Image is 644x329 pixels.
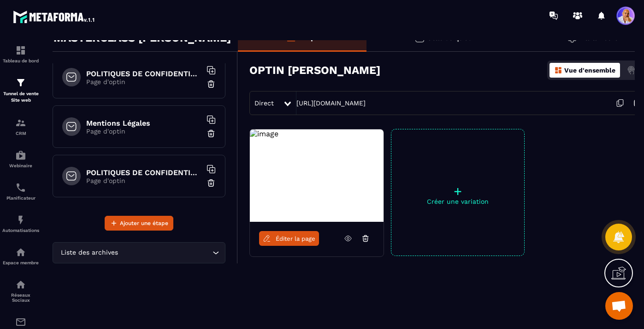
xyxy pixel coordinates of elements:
[564,67,615,74] p: Vue d'ensemble
[86,78,201,85] p: Page d'optin
[2,91,39,104] p: Tunnel de vente Site web
[207,129,216,138] img: trash
[249,64,380,77] h3: OPTIN [PERSON_NAME]
[554,66,562,74] img: dashboard-orange.40269519.svg
[105,216,173,231] button: Ajouter une étape
[254,99,274,107] span: Direct
[2,163,39,168] p: Webinaire
[2,70,39,110] a: formationformationTunnel de vente Site web
[15,117,26,128] img: formation
[15,182,26,193] img: scheduler
[13,8,96,25] img: logo
[627,66,635,74] img: actions.d6e523a2.png
[86,168,201,177] h6: POLITIQUES DE CONFIDENTIALITE OPTIN
[86,128,201,135] p: Page d'optin
[259,231,319,246] a: Éditer la page
[15,279,26,290] img: social-network
[2,131,39,136] p: CRM
[2,272,39,310] a: social-networksocial-networkRéseaux Sociaux
[2,240,39,272] a: automationsautomationsEspace membre
[86,69,201,78] h6: POLITIQUES DE CONFIDENTIALITE
[120,219,168,228] span: Ajouter une étape
[2,260,39,265] p: Espace membre
[391,185,524,198] p: +
[2,58,39,63] p: Tableau de bord
[15,150,26,161] img: automations
[276,235,315,242] span: Éditer la page
[250,129,278,138] img: image
[207,79,216,89] img: trash
[15,214,26,225] img: automations
[2,207,39,240] a: automationsautomationsAutomatisations
[120,248,210,258] input: Search for option
[2,228,39,233] p: Automatisations
[2,175,39,207] a: schedulerschedulerPlanificateur
[15,77,26,88] img: formation
[2,38,39,70] a: formationformationTableau de bord
[2,143,39,175] a: automationsautomationsWebinaire
[86,177,201,184] p: Page d'optin
[296,99,366,107] a: [URL][DOMAIN_NAME]
[2,110,39,143] a: formationformationCRM
[53,242,225,263] div: Search for option
[2,195,39,201] p: Planificateur
[391,198,524,205] p: Créer une variation
[605,292,633,320] div: Ouvrir le chat
[15,317,26,328] img: email
[2,292,39,303] p: Réseaux Sociaux
[59,248,120,258] span: Liste des archives
[86,119,201,128] h6: Mentions Légales
[207,178,216,188] img: trash
[15,45,26,56] img: formation
[15,247,26,258] img: automations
